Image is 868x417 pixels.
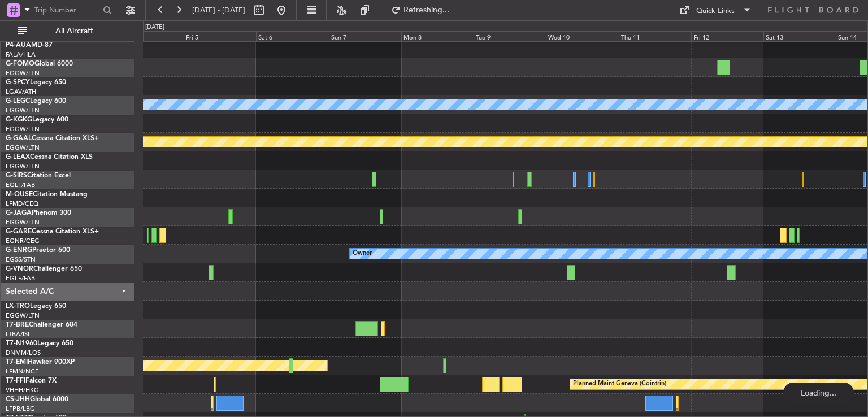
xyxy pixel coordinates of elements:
[783,383,854,403] div: Loading...
[6,162,40,171] a: EGGW/LTN
[546,31,618,41] div: Wed 10
[6,191,88,198] a: M-OUSECitation Mustang
[6,172,71,179] a: G-SIRSCitation Excel
[6,330,31,338] a: LTBA/ISL
[6,359,75,366] a: T7-EMIHawker 900XP
[256,31,328,41] div: Sat 6
[6,116,68,123] a: G-KGKGLegacy 600
[6,42,53,49] a: P4-AUAMD-87
[6,79,66,86] a: G-SPCYLegacy 650
[6,303,30,310] span: LX-TRO
[6,386,39,394] a: VHHH/HKG
[6,42,31,49] span: P4-AUA
[6,116,32,123] span: G-KGKG
[619,31,691,41] div: Thu 11
[386,1,454,19] button: Refreshing...
[6,144,40,152] a: EGGW/LTN
[6,405,35,413] a: LFPB/LBG
[6,377,25,384] span: T7-FFI
[34,2,99,19] input: Trip Number
[6,396,68,403] a: CS-JHHGlobal 6000
[474,31,546,41] div: Tue 9
[6,266,82,272] a: G-VNORChallenger 650
[6,172,27,179] span: G-SIRS
[6,228,32,235] span: G-GARE
[6,255,36,264] a: EGSS/STN
[111,31,184,41] div: Thu 4
[6,303,66,310] a: LX-TROLegacy 650
[6,322,29,328] span: T7-BRE
[6,106,40,115] a: EGGW/LTN
[6,322,77,328] a: T7-BREChallenger 604
[6,60,73,67] a: G-FOMOGlobal 6000
[6,181,35,189] a: EGLF/FAB
[6,69,40,77] a: EGGW/LTN
[6,218,40,227] a: EGGW/LTN
[403,6,450,14] span: Refreshing...
[6,247,70,254] a: G-ENRGPraetor 600
[6,154,93,160] a: G-LEAXCessna Citation XLS
[6,60,34,67] span: G-FOMO
[184,31,256,41] div: Fri 5
[192,5,245,15] span: [DATE] - [DATE]
[6,98,66,105] a: G-LEGCLegacy 600
[29,27,119,35] span: All Aircraft
[6,98,30,105] span: G-LEGC
[6,359,28,366] span: T7-EMI
[6,247,32,254] span: G-ENRG
[6,79,30,86] span: G-SPCY
[6,367,39,376] a: LFMN/NCE
[6,135,99,142] a: G-GAALCessna Citation XLS+
[401,31,474,41] div: Mon 8
[573,376,666,393] div: Planned Maint Geneva (Cointrin)
[6,266,33,272] span: G-VNOR
[6,311,40,320] a: EGGW/LTN
[6,154,30,160] span: G-LEAX
[6,135,32,142] span: G-GAAL
[6,210,32,216] span: G-JAGA
[6,396,30,403] span: CS-JHH
[12,22,123,40] button: All Aircraft
[763,31,836,41] div: Sat 13
[6,237,40,245] a: EGNR/CEG
[6,274,35,283] a: EGLF/FAB
[6,50,36,59] a: FALA/HLA
[6,191,33,198] span: M-OUSE
[6,340,37,347] span: T7-N1960
[6,199,38,208] a: LFMD/CEQ
[6,228,99,235] a: G-GARECessna Citation XLS+
[329,31,401,41] div: Sun 7
[6,125,40,133] a: EGGW/LTN
[353,245,372,262] div: Owner
[696,6,735,17] div: Quick Links
[6,340,73,347] a: T7-N1960Legacy 650
[674,1,757,19] button: Quick Links
[6,377,57,384] a: T7-FFIFalcon 7X
[145,23,164,32] div: [DATE]
[6,349,41,357] a: DNMM/LOS
[6,210,71,216] a: G-JAGAPhenom 300
[691,31,763,41] div: Fri 12
[6,88,36,96] a: LGAV/ATH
